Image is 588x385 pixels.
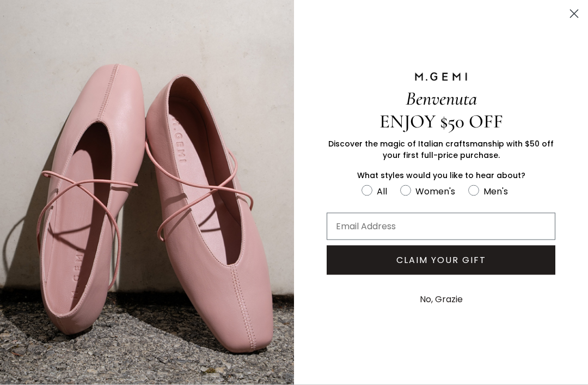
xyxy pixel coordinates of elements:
button: No, Grazie [414,286,468,313]
img: M.GEMI [414,72,468,82]
span: ENJOY $50 OFF [379,110,503,133]
button: CLAIM YOUR GIFT [327,246,555,275]
span: What styles would you like to hear about? [357,170,525,181]
div: All [377,185,387,198]
span: Benvenuta [406,87,477,110]
input: Email Address [327,213,555,240]
div: Women's [415,185,455,198]
button: Close dialog [565,4,584,23]
span: Discover the magic of Italian craftsmanship with $50 off your first full-price purchase. [328,138,554,161]
div: Men's [483,185,508,198]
